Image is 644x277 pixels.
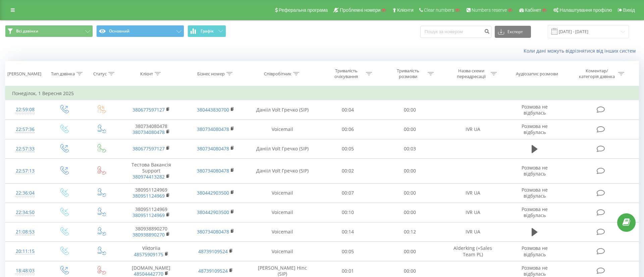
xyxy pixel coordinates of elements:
[140,71,153,77] div: Клієнт
[317,203,379,222] td: 00:10
[317,158,379,183] td: 00:02
[197,107,229,113] a: 380443830700
[379,183,440,203] td: 00:00
[51,71,75,77] div: Тип дзвінка
[420,26,491,38] input: Пошук за номером
[12,245,38,258] div: 20:11:15
[93,71,107,77] div: Статус
[328,68,364,79] div: Тривалість очікування
[317,100,379,120] td: 00:04
[248,100,317,120] td: Данііл Volt Гречко (SIP)
[134,251,163,258] a: 48575909175
[317,183,379,203] td: 00:07
[525,7,541,13] span: Кабінет
[379,242,440,261] td: 00:00
[317,242,379,261] td: 00:05
[16,28,38,34] span: Всі дзвінки
[96,25,184,37] button: Основний
[248,158,317,183] td: Данііл Volt Гречко (SIP)
[197,209,229,215] a: 380442903500
[12,206,38,219] div: 22:34:50
[522,265,548,277] span: Розмова не відбулась
[390,68,426,79] div: Тривалість розмови
[119,203,183,222] td: 380951124969
[12,164,38,178] div: 22:57:13
[5,25,93,37] button: Всі дзвінки
[522,245,548,257] span: Розмова не відбулась
[248,120,317,139] td: Voicemail
[623,7,635,13] span: Вихід
[119,158,183,183] td: Тестова Вакансія Support
[248,242,317,261] td: Voicemail
[132,129,165,135] a: 380734080478
[197,71,225,77] div: Бізнес номер
[522,206,548,218] span: Розмова не відбулась
[197,145,229,152] a: 380734080478
[397,7,414,13] span: Клієнти
[441,183,505,203] td: IVR UA
[12,187,38,200] div: 22:36:04
[198,268,228,274] a: 48739109524
[379,139,440,158] td: 00:03
[7,71,41,77] div: [PERSON_NAME]
[248,139,317,158] td: Данііл Volt Гречко (SIP)
[119,222,183,241] td: 380938890270
[197,126,229,132] a: 380734080478
[201,29,214,33] span: Графік
[198,248,228,255] a: 48739109524
[522,164,548,177] span: Розмова не відбулась
[379,158,440,183] td: 00:00
[379,120,440,139] td: 00:00
[424,7,454,13] span: Clear numbers
[12,103,38,116] div: 22:59:08
[132,231,165,238] a: 380938890270
[197,228,229,235] a: 380734080478
[248,222,317,241] td: Voicemail
[132,193,165,199] a: 380951124969
[197,167,229,174] a: 380734080478
[317,120,379,139] td: 00:06
[132,212,165,218] a: 380951124969
[119,183,183,203] td: 380951124969
[119,242,183,261] td: Viktoriia
[12,123,38,136] div: 22:57:36
[522,123,548,135] span: Розмова не відбулась
[453,68,489,79] div: Назва схеми переадресації
[340,7,380,13] span: Проблемні номери
[441,203,505,222] td: IVR UA
[522,103,548,116] span: Розмова не відбулась
[134,271,163,277] a: 48504442770
[495,26,531,38] button: Експорт
[132,107,165,113] a: 380677597127
[5,87,639,100] td: Понеділок, 1 Вересня 2025
[472,7,507,13] span: Numbers reserve
[559,7,612,13] span: Налаштування профілю
[12,225,38,238] div: 21:08:53
[379,203,440,222] td: 00:00
[516,71,558,77] div: Аудіозапис розмови
[379,222,440,241] td: 00:12
[441,120,505,139] td: IVR UA
[187,25,226,37] button: Графік
[264,71,291,77] div: Співробітник
[317,139,379,158] td: 00:05
[522,187,548,199] span: Розмова не відбулась
[379,100,440,120] td: 00:00
[441,242,505,261] td: Alderking (+Sales Team PL)
[441,222,505,241] td: IVR UA
[279,7,328,13] span: Реферальна програма
[524,48,639,54] a: Коли дані можуть відрізнятися вiд інших систем
[119,120,183,139] td: 380734080478
[577,68,616,79] div: Коментар/категорія дзвінка
[317,222,379,241] td: 00:14
[132,145,165,152] a: 380677597127
[132,174,165,180] a: 380974413282
[248,183,317,203] td: Voicemail
[248,203,317,222] td: Voicemail
[197,190,229,196] a: 380442903500
[12,142,38,155] div: 22:57:33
